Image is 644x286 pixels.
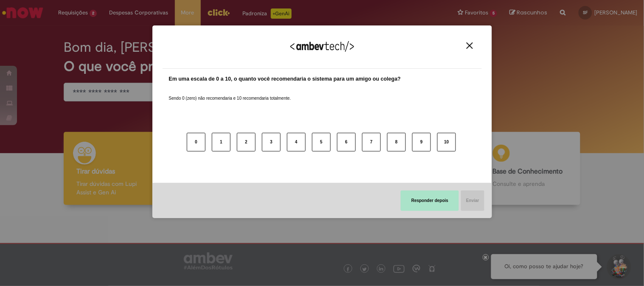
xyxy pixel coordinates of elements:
[437,133,456,151] button: 10
[169,75,401,83] label: Em uma escala de 0 a 10, o quanto você recomendaria o sistema para um amigo ou colega?
[312,133,331,151] button: 5
[387,133,406,151] button: 8
[412,133,431,151] button: 9
[290,41,354,52] img: Logo Ambevtech
[337,133,356,151] button: 6
[262,133,281,151] button: 3
[169,85,291,101] label: Sendo 0 (zero) não recomendaria e 10 recomendaria totalmente.
[212,133,231,151] button: 1
[237,133,256,151] button: 2
[362,133,381,151] button: 7
[401,191,459,211] button: Responder depois
[464,42,475,49] button: Close
[467,42,473,49] img: Close
[287,133,306,151] button: 4
[187,133,205,151] button: 0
